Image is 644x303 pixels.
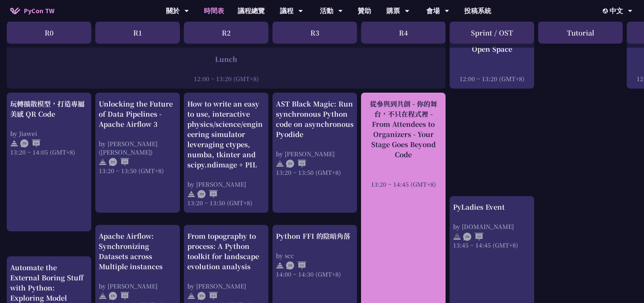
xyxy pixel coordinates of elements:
div: 13:45 ~ 14:45 (GMT+8) [453,241,531,249]
div: Tutorial [538,22,623,44]
a: How to write an easy to use, interactive physics/science/engineering simulator leveraging ctypes,... [187,99,265,207]
div: Lunch [10,54,442,64]
div: R1 [95,22,180,44]
img: ZHEN.371966e.svg [20,139,41,147]
div: 13:20 ~ 13:50 (GMT+8) [276,168,354,177]
img: svg+xml;base64,PHN2ZyB4bWxucz0iaHR0cDovL3d3dy53My5vcmcvMjAwMC9zdmciIHdpZHRoPSIyNCIgaGVpZ2h0PSIyNC... [187,292,195,300]
div: R4 [361,22,446,44]
div: R2 [184,22,268,44]
div: From topography to process: A Python toolkit for landscape evolution analysis [187,231,265,272]
div: by [PERSON_NAME] ([PERSON_NAME]) [99,139,176,156]
div: Unlocking the Future of Data Pipelines - Apache Airflow 3 [99,99,176,129]
div: by [PERSON_NAME] [276,149,354,158]
div: 13:20 ~ 14:05 (GMT+8) [10,148,88,156]
div: Python FFI 的陰暗角落 [276,231,354,241]
img: svg+xml;base64,PHN2ZyB4bWxucz0iaHR0cDovL3d3dy53My5vcmcvMjAwMC9zdmciIHdpZHRoPSIyNCIgaGVpZ2h0PSIyNC... [276,160,284,168]
a: AST Black Magic: Run synchronous Python code on asynchronous Pyodide by [PERSON_NAME] 13:20 ~ 13:... [276,99,354,177]
a: 玩轉擴散模型，打造專屬美感 QR Code by Jiawei 13:20 ~ 14:05 (GMT+8) [10,99,88,156]
img: Locale Icon [603,8,610,14]
a: Python FFI 的陰暗角落 by scc 14:00 ~ 14:30 (GMT+8) [276,231,354,278]
img: ZHEN.371966e.svg [197,190,218,198]
img: ENEN.5a408d1.svg [109,158,129,166]
div: 從參與到共創 - 你的舞台，不只在程式裡 - From Attendees to Organizers - Your Stage Goes Beyond Code [364,99,442,160]
div: by [PERSON_NAME] [99,282,176,290]
img: ENEN.5a408d1.svg [109,292,129,300]
div: 14:00 ~ 14:30 (GMT+8) [276,270,354,278]
div: R0 [7,22,91,44]
img: svg+xml;base64,PHN2ZyB4bWxucz0iaHR0cDovL3d3dy53My5vcmcvMjAwMC9zdmciIHdpZHRoPSIyNCIgaGVpZ2h0PSIyNC... [99,292,107,300]
img: ENEN.5a408d1.svg [197,292,218,300]
img: ENEN.5a408d1.svg [286,160,306,168]
div: by Jiawei [10,129,88,138]
div: PyLadies Event [453,202,531,212]
img: svg+xml;base64,PHN2ZyB4bWxucz0iaHR0cDovL3d3dy53My5vcmcvMjAwMC9zdmciIHdpZHRoPSIyNCIgaGVpZ2h0PSIyNC... [10,139,18,147]
div: How to write an easy to use, interactive physics/science/engineering simulator leveraging ctypes,... [187,99,265,170]
span: PyCon TW [24,6,54,16]
img: Home icon of PyCon TW 2025 [10,7,20,14]
div: Apache Airflow: Synchronizing Datasets across Multiple instances [99,231,176,272]
div: by scc [276,251,354,260]
a: PyCon TW [3,2,61,19]
img: ZHZH.38617ef.svg [463,233,483,241]
a: PyLadies Event by [DOMAIN_NAME] 13:45 ~ 14:45 (GMT+8) [453,202,531,249]
a: Open Space 12:00 ~ 13:20 (GMT+8) [453,34,531,73]
a: Unlocking the Future of Data Pipelines - Apache Airflow 3 by [PERSON_NAME] ([PERSON_NAME]) 13:20 ... [99,99,176,175]
div: 玩轉擴散模型，打造專屬美感 QR Code [10,99,88,119]
div: by [PERSON_NAME] [187,180,265,188]
div: Sprint / OST [450,22,534,44]
img: ZHEN.371966e.svg [286,261,306,270]
div: R3 [272,22,357,44]
img: svg+xml;base64,PHN2ZyB4bWxucz0iaHR0cDovL3d3dy53My5vcmcvMjAwMC9zdmciIHdpZHRoPSIyNCIgaGVpZ2h0PSIyNC... [99,158,107,166]
img: svg+xml;base64,PHN2ZyB4bWxucz0iaHR0cDovL3d3dy53My5vcmcvMjAwMC9zdmciIHdpZHRoPSIyNCIgaGVpZ2h0PSIyNC... [453,233,461,241]
img: svg+xml;base64,PHN2ZyB4bWxucz0iaHR0cDovL3d3dy53My5vcmcvMjAwMC9zdmciIHdpZHRoPSIyNCIgaGVpZ2h0PSIyNC... [276,261,284,270]
img: svg+xml;base64,PHN2ZyB4bWxucz0iaHR0cDovL3d3dy53My5vcmcvMjAwMC9zdmciIHdpZHRoPSIyNCIgaGVpZ2h0PSIyNC... [187,190,195,198]
div: Open Space [453,44,531,54]
div: 12:00 ~ 13:20 (GMT+8) [10,74,442,83]
div: by [PERSON_NAME] [187,282,265,290]
div: by [DOMAIN_NAME] [453,222,531,231]
div: 13:20 ~ 14:45 (GMT+8) [364,180,442,188]
div: AST Black Magic: Run synchronous Python code on asynchronous Pyodide [276,99,354,139]
div: 13:20 ~ 13:50 (GMT+8) [99,166,176,175]
div: 12:00 ~ 13:20 (GMT+8) [453,74,531,83]
div: 13:20 ~ 13:50 (GMT+8) [187,199,265,207]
